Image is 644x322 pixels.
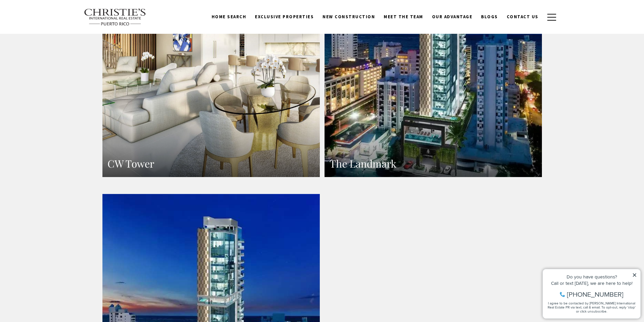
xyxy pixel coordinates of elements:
[318,10,379,23] a: New Construction
[251,10,318,23] a: Exclusive Properties
[108,157,315,170] h3: CW Tower
[8,42,96,54] span: I agree to be contacted by [PERSON_NAME] International Real Estate PR via text, call & email. To ...
[7,22,98,26] div: Call or text [DATE], we are here to help!
[477,10,502,23] a: Blogs
[432,14,473,20] span: Our Advantage
[507,14,539,20] span: Contact Us
[428,10,477,23] a: Our Advantage
[323,14,375,20] span: New Construction
[84,8,147,26] img: Christie's International Real Estate text transparent background
[7,15,98,20] div: Do you have questions?
[543,7,560,27] button: button
[255,14,314,20] span: Exclusive Properties
[502,10,543,23] a: Contact Us
[330,157,537,170] h3: The Landmark
[28,32,84,39] span: [PHONE_NUMBER]
[379,10,428,23] a: Meet the Team
[207,10,251,23] a: Home Search
[481,14,498,20] span: Blogs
